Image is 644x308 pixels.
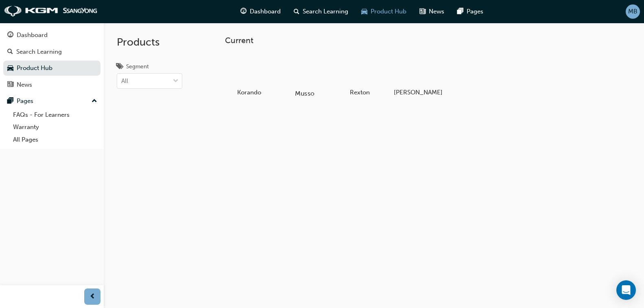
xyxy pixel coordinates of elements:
span: pages-icon [457,7,463,17]
a: FAQs - For Learners [10,109,100,121]
span: Search Learning [303,7,348,16]
a: Warranty [10,121,100,133]
span: car-icon [7,65,13,72]
a: Dashboard [3,28,100,43]
div: Segment [126,63,149,71]
span: news-icon [419,7,426,17]
h2: Products [117,36,182,49]
span: news-icon [7,81,13,89]
a: news-iconNews [413,3,451,20]
button: Pages [3,94,100,109]
span: guage-icon [7,32,13,39]
span: Pages [467,7,483,16]
div: News [17,80,32,90]
a: News [3,77,100,92]
div: Dashboard [17,31,48,40]
a: Musso [280,52,329,99]
span: down-icon [173,76,179,87]
h5: [PERSON_NAME] [394,89,437,96]
a: All Pages [10,133,100,146]
div: Search Learning [16,47,62,57]
span: search-icon [294,7,299,17]
h3: Current [225,36,631,45]
button: DashboardSearch LearningProduct HubNews [3,26,100,94]
a: car-iconProduct Hub [355,3,413,20]
span: News [429,7,444,16]
span: prev-icon [90,292,96,302]
h5: Musso [282,90,327,97]
img: kgm [4,6,98,17]
span: guage-icon [240,7,247,17]
span: car-icon [361,7,367,17]
div: Pages [17,96,33,106]
a: Product Hub [3,61,100,76]
span: Product Hub [371,7,406,16]
a: [PERSON_NAME] [391,52,440,99]
span: up-icon [92,96,97,107]
span: pages-icon [7,98,13,105]
div: Open Intercom Messenger [616,280,636,300]
a: search-iconSearch Learning [287,3,355,20]
a: guage-iconDashboard [234,3,287,20]
a: Rexton [336,52,384,99]
div: All [121,76,128,86]
span: Dashboard [250,7,281,16]
a: pages-iconPages [451,3,490,20]
h5: Korando [228,89,271,96]
a: Search Learning [3,44,100,59]
span: MB [628,7,637,16]
span: tags-icon [117,63,123,71]
h5: Rexton [338,89,381,96]
span: search-icon [7,48,13,56]
a: Korando [225,52,274,99]
button: MB [626,4,640,19]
